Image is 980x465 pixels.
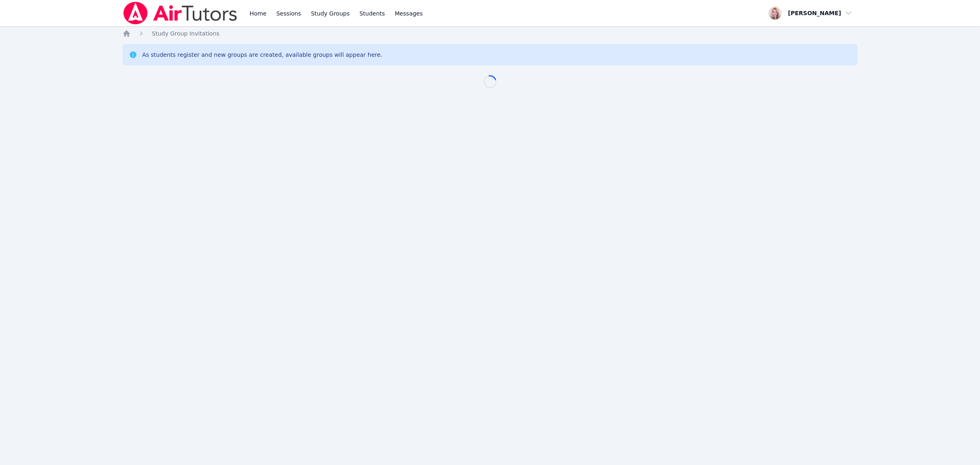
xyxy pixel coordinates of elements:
[142,51,382,59] div: As students register and new groups are created, available groups will appear here.
[395,9,423,18] span: Messages
[152,30,219,37] span: Study Group Invitations
[122,29,857,38] nav: Breadcrumb
[152,29,219,38] a: Study Group Invitations
[122,2,238,25] img: Air Tutors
